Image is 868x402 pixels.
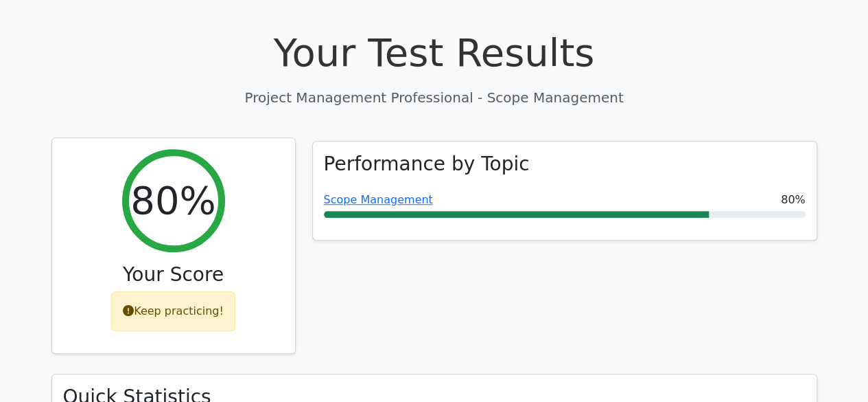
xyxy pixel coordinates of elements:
[781,192,806,208] span: 80%
[111,291,235,331] div: Keep practicing!
[63,263,284,287] h3: Your Score
[51,30,817,76] h1: Your Test Results
[324,153,530,176] h3: Performance by Topic
[51,87,817,108] p: Project Management Professional - Scope Management
[130,177,215,223] h2: 80%
[324,193,433,206] a: Scope Management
